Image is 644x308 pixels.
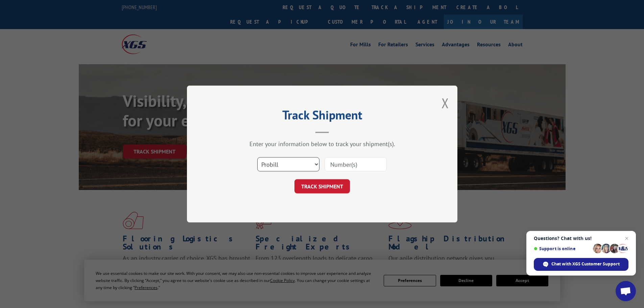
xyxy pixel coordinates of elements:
[221,140,424,148] div: Enter your information below to track your shipment(s).
[623,234,631,242] span: Close chat
[294,179,350,193] button: TRACK SHIPMENT
[325,157,387,171] input: Number(s)
[442,94,449,112] button: Close modal
[221,110,424,123] h2: Track Shipment
[534,246,591,251] span: Support is online
[616,281,636,301] div: Open chat
[534,258,628,271] div: Chat with XGS Customer Support
[534,236,628,241] span: Questions? Chat with us!
[551,261,620,267] span: Chat with XGS Customer Support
